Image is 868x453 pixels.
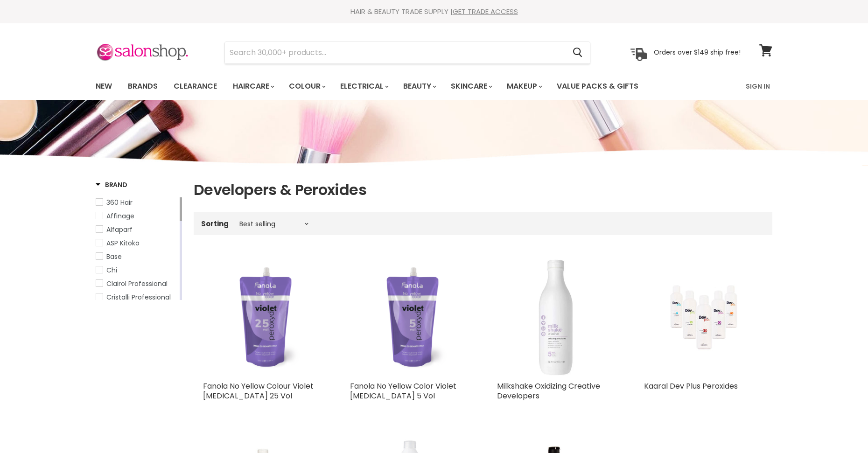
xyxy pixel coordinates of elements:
span: Clairol Professional [106,279,168,288]
span: Base [106,252,122,261]
a: Clairol Professional [96,279,178,289]
div: HAIR & BEAUTY TRADE SUPPLY | [84,7,784,16]
a: Fanola No Yellow Colour Violet Peroxide 25 Vol [203,258,322,376]
span: Alfaparf [106,225,133,234]
input: Search [225,42,565,63]
a: Base [96,251,178,262]
span: Chi [106,265,117,275]
button: Search [565,42,590,63]
a: Alfaparf [96,224,178,235]
img: Milkshake Oxidizing Creative Developers [497,258,616,376]
a: Brands [121,77,165,96]
label: Sorting [201,220,229,228]
a: Chi [96,265,178,275]
a: Value Packs & Gifts [550,77,645,96]
a: Fanola No Yellow Colour Violet [MEDICAL_DATA] 25 Vol [203,381,314,401]
nav: Main [84,73,784,100]
a: Kaaral Dev Plus Peroxides [644,381,738,391]
a: Kaaral Dev Plus Peroxides [644,258,763,376]
h1: Developers & Peroxides [194,180,772,200]
span: Affinage [106,211,134,221]
ul: Main menu [89,73,693,100]
a: New [89,77,119,96]
a: Fanola No Yellow Color Violet [MEDICAL_DATA] 5 Vol [350,381,456,401]
span: ASP Kitoko [106,238,140,248]
a: 360 Hair [96,197,178,208]
a: Skincare [444,77,498,96]
a: Electrical [333,77,394,96]
a: Fanola No Yellow Color Violet Peroxide 5 Vol [350,258,469,376]
a: Affinage [96,211,178,221]
a: Makeup [500,77,548,96]
a: Colour [282,77,331,96]
h3: Brand [96,180,127,189]
a: ASP Kitoko [96,238,178,248]
a: Sign In [740,77,776,96]
a: Clearance [167,77,224,96]
span: Cristalli Professional [106,293,171,302]
form: Product [224,42,590,64]
a: Haircare [226,77,280,96]
p: Orders over $149 ship free! [654,48,741,56]
a: GET TRADE ACCESS [453,7,518,16]
a: Cristalli Professional [96,292,178,302]
a: Milkshake Oxidizing Creative Developers [497,381,600,401]
a: Beauty [396,77,442,96]
img: Fanola No Yellow Colour Violet Peroxide 25 Vol [223,258,302,376]
span: 360 Hair [106,198,133,207]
